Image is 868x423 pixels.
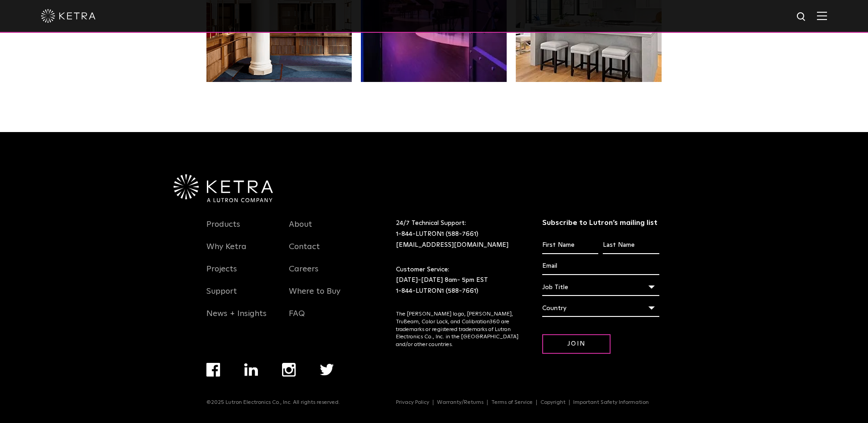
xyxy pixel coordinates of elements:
[817,11,827,20] img: Hamburger%20Nav.svg
[289,264,318,285] a: Careers
[542,334,611,354] input: Join
[396,231,478,237] a: 1-844-LUTRON1 (588-7661)
[320,364,334,376] img: twitter
[396,218,519,250] p: 24/7 Technical Support:
[289,219,312,240] a: About
[396,399,662,406] div: Navigation Menu
[206,363,358,399] div: Navigation Menu
[542,258,659,275] input: Email
[289,286,340,307] a: Where to Buy
[244,363,258,376] img: linkedin
[289,218,358,330] div: Navigation Menu
[206,264,237,285] a: Projects
[488,400,537,405] a: Terms of Service
[206,286,237,307] a: Support
[542,300,659,317] div: Country
[206,218,276,330] div: Navigation Menu
[206,399,340,406] p: ©2025 Lutron Electronics Co., Inc. All rights reserved.
[396,288,478,294] a: 1-844-LUTRON1 (588-7661)
[542,237,598,254] input: First Name
[396,242,508,248] a: [EMAIL_ADDRESS][DOMAIN_NAME]
[206,309,267,330] a: News + Insights
[396,311,519,349] p: The [PERSON_NAME] logo, [PERSON_NAME], TruBeam, Color Lock, and Calibration360 are trademarks or ...
[392,400,433,405] a: Privacy Policy
[796,11,807,23] img: search icon
[289,309,305,330] a: FAQ
[542,279,659,296] div: Job Title
[537,400,570,405] a: Copyright
[206,363,220,377] img: facebook
[174,174,273,203] img: Ketra-aLutronCo_White_RGB
[570,400,652,405] a: Important Safety Information
[542,218,659,228] h3: Subscribe to Lutron’s mailing list
[396,265,519,297] p: Customer Service: [DATE]-[DATE] 8am- 5pm EST
[282,363,296,377] img: instagram
[206,242,247,263] a: Why Ketra
[41,9,96,23] img: ketra-logo-2019-white
[433,400,488,405] a: Warranty/Returns
[289,242,320,263] a: Contact
[206,219,240,240] a: Products
[603,237,659,254] input: Last Name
